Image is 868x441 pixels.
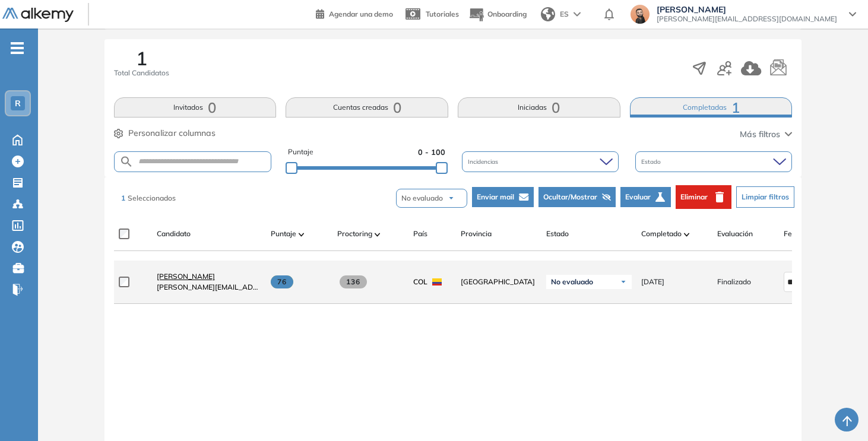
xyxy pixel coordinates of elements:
button: Completadas1 [630,97,793,118]
span: País [413,229,427,239]
span: Proctoring [337,229,372,239]
button: Limpiar filtros [736,186,794,208]
span: Ocultar/Mostrar [543,192,597,202]
span: Estado [546,229,569,239]
a: [PERSON_NAME] [157,271,261,282]
img: [missing "en.ARROW_ALT" translation] [299,233,305,236]
span: 1 [121,193,125,202]
span: Total Candidatos [114,68,169,78]
button: Eliminar [676,185,731,209]
span: [PERSON_NAME] [657,5,837,14]
span: Completado [641,229,682,239]
button: Invitados0 [114,97,277,118]
span: Incidencias [468,157,500,166]
span: 1 [136,49,147,68]
img: [missing "en.ARROW_ALT" translation] [375,233,381,236]
button: Evaluar [620,187,671,207]
span: Eliminar [680,192,708,202]
span: Candidato [157,229,191,239]
span: [DATE] [641,277,664,287]
img: arrow [574,12,581,17]
button: Personalizar columnas [114,127,216,139]
span: Más filtros [740,128,780,141]
span: [PERSON_NAME][EMAIL_ADDRESS][PERSON_NAME][DOMAIN_NAME] [157,282,261,293]
span: Seleccionados [128,193,176,202]
span: Onboarding [487,9,527,18]
span: Estado [641,157,663,166]
span: 76 [271,275,294,288]
span: COL [413,277,427,287]
button: Enviar mail [472,187,534,207]
img: arrow [448,195,455,202]
span: 136 [340,275,368,288]
span: [PERSON_NAME][EMAIL_ADDRESS][DOMAIN_NAME] [657,14,837,24]
button: Cuentas creadas0 [286,97,448,118]
span: [GEOGRAPHIC_DATA] [461,277,537,287]
img: world [541,7,555,21]
div: Estado [635,151,792,172]
img: COL [432,278,442,285]
img: SEARCH_ALT [119,154,134,169]
span: Fecha límite [784,229,824,239]
div: Incidencias [462,151,619,172]
span: Agendar una demo [329,9,393,18]
span: Evaluar [625,192,651,202]
span: Puntaje [271,229,296,239]
a: Agendar una demo [316,6,393,20]
span: [PERSON_NAME] [157,272,215,281]
button: Onboarding [468,2,527,27]
span: Tutoriales [426,9,459,18]
span: No evaluado [551,277,593,287]
span: Evaluación [717,229,753,239]
img: [missing "en.ARROW_ALT" translation] [684,233,690,236]
i: - [11,47,24,49]
span: Finalizado [717,277,751,287]
span: R [15,99,21,108]
span: Provincia [461,229,492,239]
span: No evaluado [401,193,443,204]
img: Logo [2,8,74,23]
button: Más filtros [740,128,792,141]
span: Enviar mail [477,192,514,202]
button: Iniciadas0 [458,97,620,118]
span: 0 - 100 [418,147,445,158]
span: Personalizar columnas [128,127,216,139]
img: Ícono de flecha [620,278,627,285]
span: Puntaje [288,147,313,158]
button: Ocultar/Mostrar [538,187,616,207]
span: ES [560,9,569,20]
